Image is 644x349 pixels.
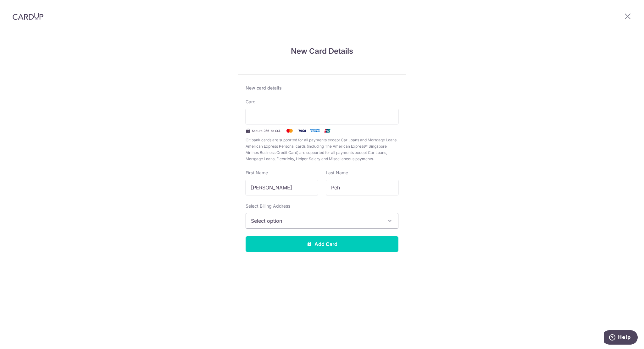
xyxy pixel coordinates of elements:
[252,128,281,133] span: Secure 256-bit SSL
[238,46,406,57] h4: New Card Details
[604,330,638,346] iframe: Opens a widget where you can find more information
[251,217,382,225] span: Select option
[246,203,290,209] label: Select Billing Address
[246,236,398,252] button: Add Card
[246,85,398,91] div: New card details
[326,180,398,195] input: Cardholder Last Name
[246,213,398,229] button: Select option
[246,170,268,176] label: First Name
[296,127,308,134] img: Visa
[13,13,43,20] img: CardUp
[283,127,296,134] img: Mastercard
[246,99,256,105] label: Card
[251,113,393,120] iframe: Secure card payment input frame
[246,180,318,195] input: Cardholder First Name
[308,127,321,134] img: .alt.amex
[321,127,334,134] img: .alt.unionpay
[246,137,398,162] span: Citibank cards are supported for all payments except Car Loans and Mortgage Loans. American Expre...
[326,170,348,176] label: Last Name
